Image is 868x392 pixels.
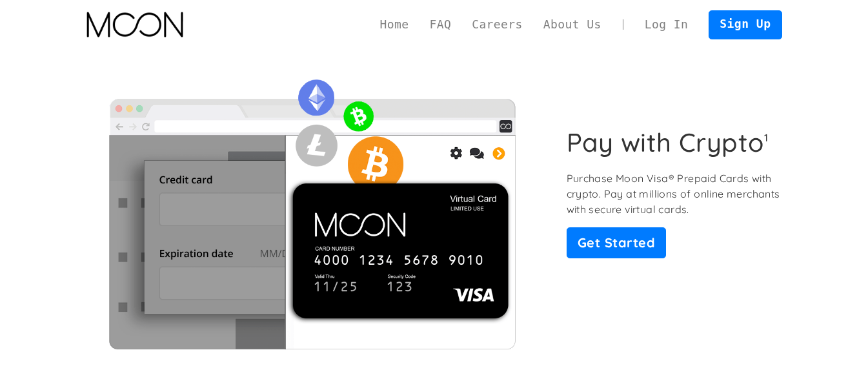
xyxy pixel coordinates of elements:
a: FAQ [419,10,461,39]
a: Careers [461,10,533,39]
a: Sign Up [709,10,782,39]
button: Get Started [567,227,667,258]
img: Moon [86,12,183,37]
h1: Pay with Crypto [567,127,792,158]
span: Sign Up [720,17,771,30]
a: Home [369,10,419,39]
a: Log In [634,10,698,39]
img: Moon Browser Extension [76,70,547,349]
a: About Us [533,10,612,39]
p: Purchase Moon Visa® Prepaid Cards with crypto. Pay at millions of online merchants with secure vi... [567,170,792,217]
sup: 1 [764,131,768,144]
